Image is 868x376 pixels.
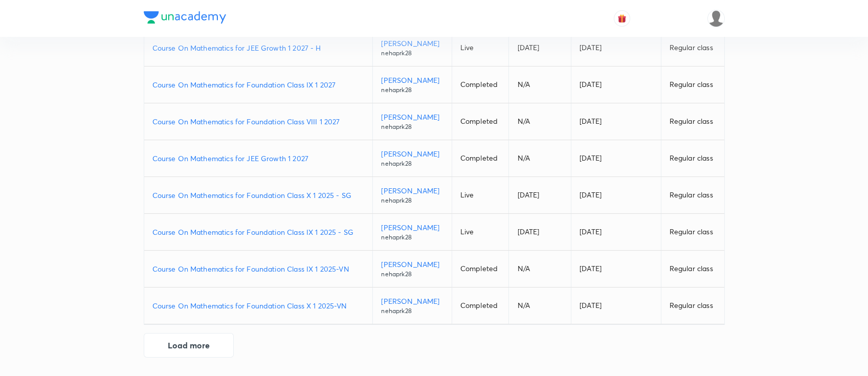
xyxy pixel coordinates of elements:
td: N/A [509,103,571,140]
p: [PERSON_NAME] [381,259,443,270]
td: Completed [452,103,509,140]
td: N/A [509,140,571,177]
a: [PERSON_NAME]nehaprk28 [381,38,443,58]
a: [PERSON_NAME]nehaprk28 [381,222,443,242]
td: Live [452,214,509,251]
p: nehaprk28 [381,233,443,242]
img: Company Logo [144,11,226,24]
td: [DATE] [509,30,571,67]
td: [DATE] [571,177,661,214]
a: [PERSON_NAME]nehaprk28 [381,112,443,131]
img: nikita patil [707,10,725,27]
td: [DATE] [571,140,661,177]
button: avatar [614,10,630,27]
a: Company Logo [144,11,226,26]
td: Regular class [661,287,724,324]
button: Load more [144,333,234,358]
a: [PERSON_NAME]nehaprk28 [381,148,443,168]
td: [DATE] [509,214,571,251]
p: [PERSON_NAME] [381,38,443,49]
a: Course On Mathematics for JEE Growth 1 2027 [152,153,365,164]
p: nehaprk28 [381,49,443,58]
a: [PERSON_NAME]nehaprk28 [381,296,443,316]
td: [DATE] [571,30,661,67]
a: [PERSON_NAME]nehaprk28 [381,75,443,95]
td: Completed [452,251,509,287]
p: [PERSON_NAME] [381,296,443,306]
td: N/A [509,287,571,324]
td: [DATE] [571,214,661,251]
td: [DATE] [571,67,661,103]
a: Course On Mathematics for Foundation Class X 1 2025-VN [152,300,365,311]
p: nehaprk28 [381,122,443,131]
p: [PERSON_NAME] [381,112,443,122]
p: nehaprk28 [381,270,443,279]
td: N/A [509,251,571,287]
a: Course On Mathematics for Foundation Class IX 1 2027 [152,79,365,90]
td: [DATE] [571,287,661,324]
a: [PERSON_NAME]nehaprk28 [381,259,443,279]
a: [PERSON_NAME]nehaprk28 [381,185,443,205]
p: nehaprk28 [381,159,443,168]
p: [PERSON_NAME] [381,75,443,85]
p: nehaprk28 [381,85,443,95]
td: Regular class [661,30,724,67]
td: [DATE] [509,177,571,214]
p: [PERSON_NAME] [381,185,443,196]
td: Regular class [661,67,724,103]
a: Course On Mathematics for JEE Growth 1 2027 - H [152,42,365,53]
a: Course On Mathematics for Foundation Class IX 1 2025 - SG [152,227,365,237]
a: Course On Mathematics for Foundation Class VIII 1 2027 [152,116,365,127]
img: avatar [617,14,627,23]
td: N/A [509,67,571,103]
td: Regular class [661,103,724,140]
td: Regular class [661,251,724,287]
td: Completed [452,140,509,177]
p: [PERSON_NAME] [381,222,443,233]
td: [DATE] [571,103,661,140]
td: Completed [452,287,509,324]
td: Regular class [661,214,724,251]
p: nehaprk28 [381,306,443,316]
td: Live [452,177,509,214]
td: [DATE] [571,251,661,287]
td: Completed [452,67,509,103]
td: Live [452,30,509,67]
p: [PERSON_NAME] [381,148,443,159]
td: Regular class [661,140,724,177]
td: Regular class [661,177,724,214]
a: Course On Mathematics for Foundation Class X 1 2025 - SG [152,190,365,201]
p: nehaprk28 [381,196,443,205]
a: Course On Mathematics for Foundation Class IX 1 2025-VN [152,263,365,274]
